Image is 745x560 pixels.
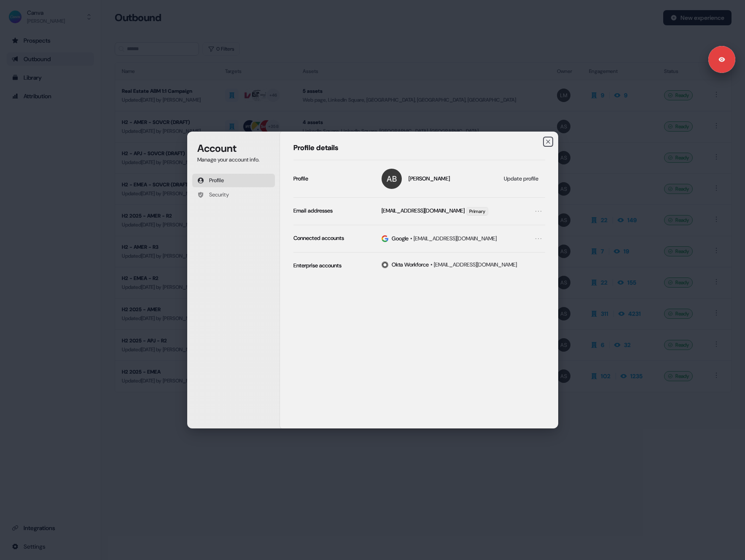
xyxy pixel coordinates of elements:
[293,175,308,183] p: Profile
[500,172,543,185] button: Update profile
[467,207,488,215] span: Primary
[293,234,344,242] p: Connected accounts
[410,235,497,242] span: • [EMAIL_ADDRESS][DOMAIN_NAME]
[293,143,545,153] h1: Profile details
[197,142,270,155] h1: Account
[409,175,450,183] span: [PERSON_NAME]
[209,191,229,199] span: Security
[382,207,465,215] p: [EMAIL_ADDRESS][DOMAIN_NAME]
[293,262,342,269] p: Enterprise accounts
[192,188,275,202] button: Security
[392,235,409,242] p: Google
[192,174,275,187] button: Profile
[382,235,388,242] img: Google
[382,169,402,189] img: Audrey Barrie
[382,261,388,268] img: Okta Workforce
[533,234,543,244] button: Open menu
[392,261,429,269] p: Okta Workforce
[533,206,543,216] button: Open menu
[430,261,517,269] span: • [EMAIL_ADDRESS][DOMAIN_NAME]
[197,156,270,164] p: Manage your account info.
[209,177,224,184] span: Profile
[293,207,333,215] p: Email addresses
